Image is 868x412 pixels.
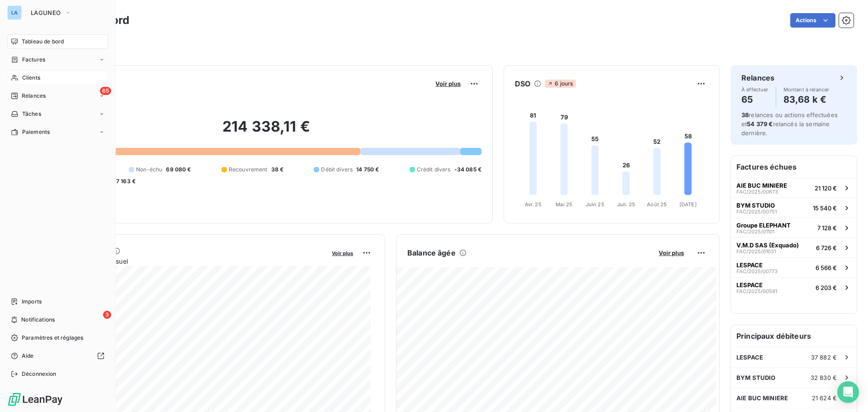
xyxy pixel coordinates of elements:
span: 37 882 € [811,354,837,361]
img: Logo LeanPay [7,392,63,407]
span: AIE BUC MINIERE [736,182,787,189]
span: V.M.D SAS (Exquado) [736,242,799,249]
h6: Principaux débiteurs [731,325,857,347]
button: V.M.D SAS (Exquado)FAC/2025/010316 726 € [731,237,857,257]
span: -34 085 € [454,166,481,174]
span: 69 080 € [166,166,191,174]
button: LESPACEFAC/2025/005816 203 € [731,277,857,297]
span: Montant à relancer [783,87,830,92]
span: Déconnexion [22,370,57,378]
button: Groupe ELEPHANTFAC/2025/011017 128 € [731,218,857,237]
span: FAC/2025/00581 [736,289,777,294]
span: Notifications [21,316,55,324]
button: Voir plus [656,249,687,257]
span: 7 128 € [817,224,837,232]
span: FAC/2025/00773 [736,269,778,274]
tspan: [DATE] [679,201,697,208]
span: Groupe ELEPHANT [736,222,791,229]
span: 32 830 € [811,374,837,381]
button: AIE BUC MINIEREFAC/2025/0067321 120 € [731,178,857,198]
h2: 214 338,11 € [51,118,481,145]
tspan: Mai 25 [556,201,572,208]
span: Recouvrement [229,166,268,174]
span: relances ou actions effectuées et relancés la semaine dernière. [741,111,838,137]
span: Relances [22,92,46,100]
span: 3 [103,311,111,319]
span: LESPACE [736,261,763,269]
h6: Relances [741,72,774,83]
span: BYM STUDIO [736,374,776,381]
span: Non-échu [136,166,162,174]
span: Voir plus [332,250,353,256]
span: Tâches [22,110,41,118]
tspan: Avr. 25 [525,201,542,208]
span: 21 624 € [812,394,837,402]
h6: Factures échues [731,156,857,178]
span: Voir plus [659,249,684,256]
button: BYM STUDIOFAC/2025/0075115 540 € [731,198,857,218]
span: FAC/2025/01031 [736,249,776,254]
span: 6 203 € [816,284,837,291]
span: Paiements [22,128,50,136]
button: Actions [790,13,835,28]
span: LESPACE [736,281,763,289]
span: 21 120 € [815,185,837,192]
span: 38 [741,111,749,118]
h4: 65 [741,92,769,107]
span: Crédit divers [417,166,451,174]
h6: DSO [515,78,530,89]
span: 6 726 € [816,244,837,251]
span: Factures [22,56,45,64]
span: -7 163 € [113,177,136,185]
span: Aide [22,352,34,360]
span: 6 jours [545,80,576,88]
span: FAC/2025/00751 [736,209,777,214]
tspan: Août 25 [647,201,667,208]
span: 6 566 € [816,264,837,271]
span: 65 [100,87,111,95]
span: Voir plus [435,80,461,87]
h6: Balance âgée [407,247,456,258]
h4: 83,68 k € [783,92,830,107]
span: Chiffre d'affaires mensuel [51,256,325,266]
span: 14 750 € [356,166,379,174]
tspan: Juil. 25 [617,201,635,208]
span: Débit divers [321,166,353,174]
span: 54 379 € [747,120,773,128]
span: FAC/2025/00673 [736,189,778,194]
div: Open Intercom Messenger [837,381,859,403]
span: Paramètres et réglages [22,334,83,342]
span: LAGUNEO [31,9,61,16]
div: LA [7,5,22,20]
span: LESPACE [736,354,763,361]
button: Voir plus [329,249,356,257]
button: Voir plus [433,80,463,88]
span: Tableau de bord [22,38,64,46]
span: BYM STUDIO [736,202,775,209]
span: Imports [22,298,42,306]
span: Clients [22,74,40,82]
button: LESPACEFAC/2025/007736 566 € [731,257,857,277]
span: 38 € [271,166,284,174]
tspan: Juin 25 [586,201,604,208]
span: FAC/2025/01101 [736,229,774,234]
span: À effectuer [741,87,769,92]
span: 15 540 € [813,204,837,212]
span: AIE BUC MINIERE [736,394,788,402]
a: Aide [7,349,108,363]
